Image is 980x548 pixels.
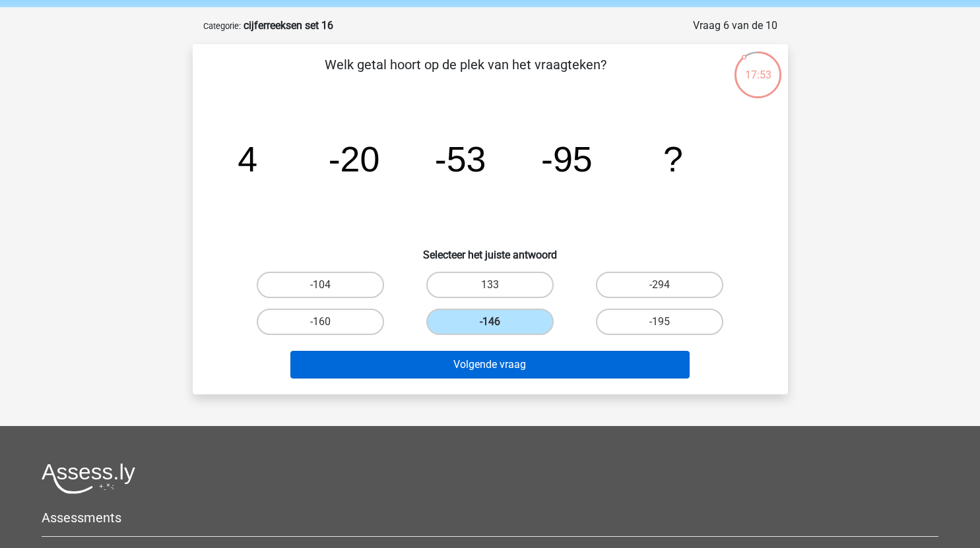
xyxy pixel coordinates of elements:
label: -146 [426,309,554,335]
h5: Assessments [42,510,938,526]
tspan: 4 [238,139,257,179]
div: Vraag 6 van de 10 [693,18,777,34]
div: 17:53 [733,50,783,83]
tspan: -20 [328,139,379,179]
label: -104 [257,272,384,298]
tspan: ? [663,139,683,179]
label: -160 [257,309,384,335]
button: Volgende vraag [290,351,690,379]
tspan: -53 [434,139,486,179]
label: -195 [596,309,723,335]
strong: cijferreeksen set 16 [244,19,333,32]
p: Welk getal hoort op de plek van het vraagteken? [214,55,717,94]
label: -294 [596,272,723,298]
tspan: -95 [541,139,593,179]
img: Assessly logo [42,463,135,494]
small: Categorie: [203,21,241,31]
label: 133 [426,272,554,298]
h6: Selecteer het juiste antwoord [214,238,767,261]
